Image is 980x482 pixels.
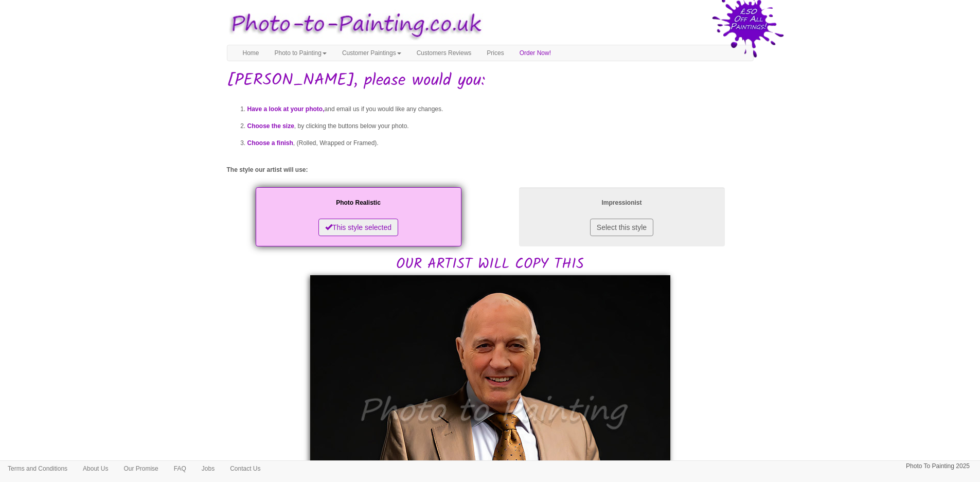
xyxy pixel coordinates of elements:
[235,45,267,61] a: Home
[247,101,754,118] li: and email us if you would like any changes.
[318,219,398,236] button: This style selected
[247,122,294,130] span: Choose the size
[266,198,451,208] p: Photo Realistic
[116,461,166,476] a: Our Promise
[479,45,511,61] a: Prices
[529,198,715,208] p: Impressionist
[227,185,754,273] h2: OUR ARTIST WILL COPY THIS
[247,135,754,152] li: , (Rolled, Wrapped or Framed).
[512,45,559,61] a: Order Now!
[222,461,268,476] a: Contact Us
[247,105,325,113] span: Have a look at your photo,
[227,166,308,174] label: The style our artist will use:
[267,45,334,61] a: Photo to Painting
[334,45,409,61] a: Customer Paintings
[222,5,485,45] img: Photo to Painting
[194,461,222,476] a: Jobs
[590,219,653,236] button: Select this style
[166,461,194,476] a: FAQ
[75,461,116,476] a: About Us
[247,139,293,147] span: Choose a finish
[247,118,754,135] li: , by clicking the buttons below your photo.
[227,72,754,90] h1: [PERSON_NAME], please would you:
[906,461,970,472] p: Photo To Painting 2025
[409,45,479,61] a: Customers Reviews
